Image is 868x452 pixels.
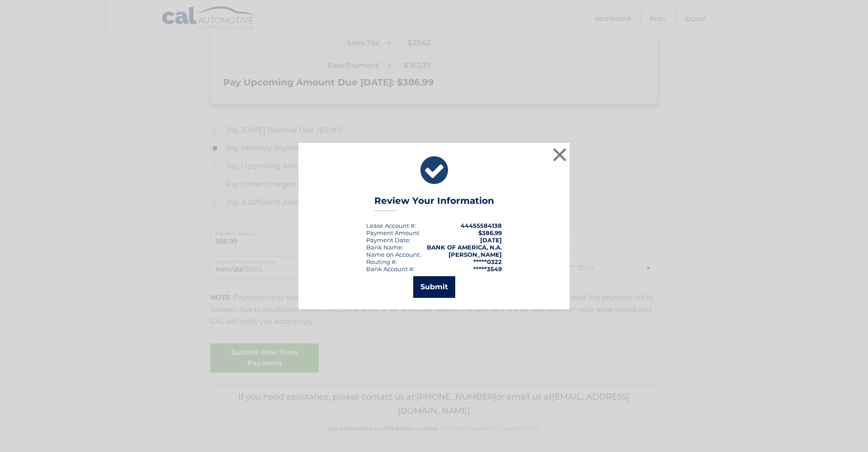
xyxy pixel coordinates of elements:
[366,236,409,244] span: Payment Date
[366,229,420,236] div: Payment Amount:
[448,251,502,258] strong: [PERSON_NAME]
[366,244,403,251] div: Bank Name:
[366,222,416,229] div: Lease Account #:
[461,222,502,229] strong: 44455584138
[374,195,494,211] h3: Review Your Information
[366,258,397,265] div: Routing #:
[366,251,421,258] div: Name on Account:
[366,265,415,273] div: Bank Account #:
[427,244,502,251] strong: BANK OF AMERICA, N.A.
[551,146,569,164] button: ×
[366,236,410,244] div: :
[480,236,502,244] span: [DATE]
[478,229,502,236] span: $386.99
[413,276,455,298] button: Submit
